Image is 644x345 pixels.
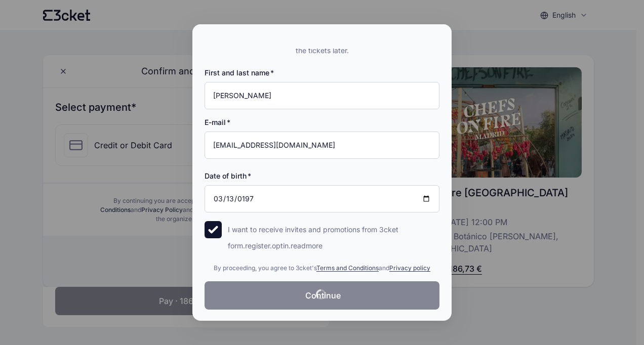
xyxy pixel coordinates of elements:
[205,281,439,310] button: Continue
[205,82,439,109] input: First and last name
[228,235,398,251] p: form.register.optin.readmore
[205,185,439,212] input: Date of birth
[305,289,341,301] span: Continue
[228,225,398,235] p: I want to receive invites and promotions from 3cket
[389,264,430,272] a: Privacy policy
[205,263,439,273] div: By proceeding, you agree to 3cket's and
[316,264,379,272] a: Terms and Conditions
[205,117,230,127] label: E-mail
[205,68,274,78] label: First and last name
[205,132,439,159] input: E-mail
[205,171,251,181] label: Date of birth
